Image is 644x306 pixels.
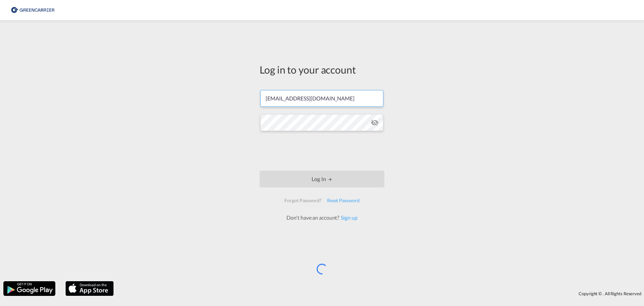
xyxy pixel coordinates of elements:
img: google.png [3,280,56,297]
input: Enter email/phone number [260,90,383,107]
img: 8cf206808afe11efa76fcd1e3d746489.png [10,3,55,18]
a: Sign up [339,214,357,221]
div: Forgot Password? [282,194,324,207]
button: LOGIN [260,171,384,187]
div: Log in to your account [260,62,384,77]
div: Don't have an account? [279,214,365,221]
img: apple.png [65,280,114,297]
iframe: reCAPTCHA [271,138,373,164]
md-icon: icon-eye-off [371,119,379,127]
div: Copyright © . All Rights Reserved [117,288,644,299]
div: Reset Password [324,194,362,207]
